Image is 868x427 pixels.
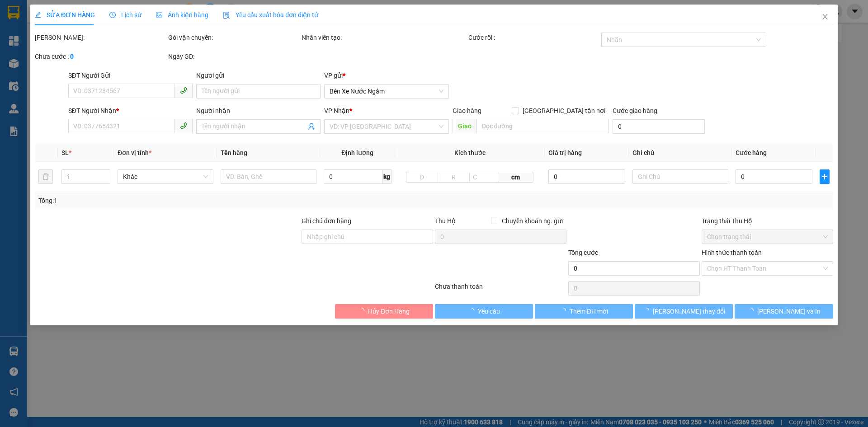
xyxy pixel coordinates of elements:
span: loading [747,308,757,314]
span: Cước hàng [736,149,767,156]
button: plus [820,169,830,184]
img: icon [223,12,230,19]
span: Ảnh kiện hàng [156,11,208,19]
span: Giao [453,119,476,133]
span: Lịch sử [109,11,142,19]
span: plus [821,173,829,180]
div: Nhân viên tạo: [302,33,467,42]
span: SỬA ĐƠN HÀNG [35,11,95,19]
span: Tổng cước [568,249,598,256]
span: Thêm ĐH mới [570,306,608,316]
b: 0 [70,53,74,60]
span: Định lượng [341,149,373,156]
span: kg [382,169,392,184]
span: close [821,13,829,20]
div: Chưa thanh toán [434,282,567,297]
label: Cước giao hàng [613,107,657,114]
input: VD: Bàn, Ghế [221,169,316,184]
span: user-add [308,123,316,130]
span: Đơn vị tính [118,149,152,156]
span: Yêu cầu xuất hóa đơn điện tử [223,11,318,19]
button: [PERSON_NAME] và In [735,304,833,319]
span: loading [358,308,368,314]
span: loading [643,308,653,314]
span: Giá trị hàng [548,149,582,156]
span: cm [498,172,533,183]
div: Người gửi [196,70,321,80]
span: phone [180,87,187,94]
span: Kích thước [454,149,486,156]
span: [PERSON_NAME] và In [757,306,821,316]
span: [GEOGRAPHIC_DATA] tận nơi [519,106,609,116]
span: picture [156,12,162,18]
th: Ghi chú [629,144,732,162]
span: Giao hàng [453,107,481,114]
span: edit [35,12,41,18]
input: Cước giao hàng [613,119,705,134]
div: Tổng: 1 [38,196,335,206]
button: [PERSON_NAME] thay đổi [635,304,733,319]
input: Ghi Chú [633,169,729,184]
input: D [406,172,439,183]
span: phone [180,122,187,129]
div: [PERSON_NAME]: [35,33,166,42]
span: clock-circle [109,12,116,18]
div: Gói vận chuyển: [168,33,300,42]
button: delete [38,169,53,184]
label: Hình thức thanh toán [702,249,762,256]
span: Chọn trạng thái [707,230,828,244]
span: loading [560,308,570,314]
input: Dọc đường [476,119,609,133]
button: Hủy Đơn Hàng [335,304,433,319]
span: Thu Hộ [435,217,456,225]
span: VP Nhận [325,107,350,114]
div: SĐT Người Nhận [68,106,193,116]
div: Cước rồi : [468,33,600,42]
span: loading [468,308,478,314]
span: Hủy Đơn Hàng [368,306,410,316]
input: R [438,172,470,183]
span: [PERSON_NAME] thay đổi [653,306,725,316]
div: Chưa cước : [35,52,166,61]
div: Người nhận [196,106,321,116]
button: Thêm ĐH mới [535,304,633,319]
span: Yêu cầu [478,306,500,316]
input: C [469,172,498,183]
button: Yêu cầu [435,304,533,319]
div: VP gửi [325,70,449,80]
span: Bến Xe Nước Ngầm [330,84,443,98]
span: SL [61,149,69,156]
input: Ghi chú đơn hàng [302,230,433,244]
div: Trạng thái Thu Hộ [702,216,833,226]
span: Chuyển khoản ng. gửi [498,216,566,226]
div: SĐT Người Gửi [68,70,193,80]
span: Khác [123,170,208,183]
button: Close [812,5,838,30]
div: Ngày GD: [168,52,300,61]
span: Tên hàng [221,149,247,156]
label: Ghi chú đơn hàng [302,217,351,225]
